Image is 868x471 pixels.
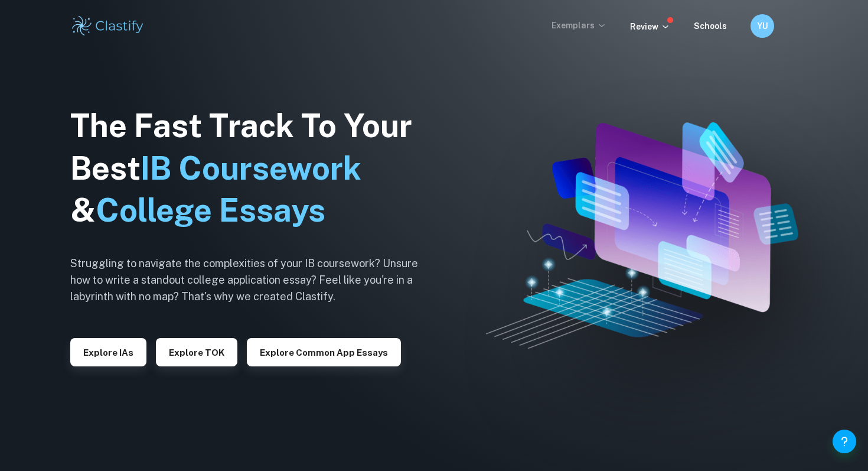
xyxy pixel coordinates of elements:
[70,255,436,305] h6: Struggling to navigate the complexities of your IB coursework? Unsure how to write a standout col...
[247,346,401,358] a: Explore Common App essays
[833,430,856,453] button: Help and Feedback
[486,122,798,349] img: Clastify hero
[156,346,237,358] a: Explore TOK
[70,14,145,38] img: Clastify logo
[70,346,146,358] a: Explore IAs
[750,14,774,38] button: YU
[694,21,727,31] a: Schools
[70,105,436,232] h1: The Fast Track To Your Best &
[96,191,325,229] span: College Essays
[156,338,237,366] button: Explore TOK
[141,150,361,187] span: IB Coursework
[630,20,670,33] p: Review
[756,20,769,33] h6: YU
[552,19,606,32] p: Exemplars
[70,338,146,366] button: Explore IAs
[247,338,401,366] button: Explore Common App essays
